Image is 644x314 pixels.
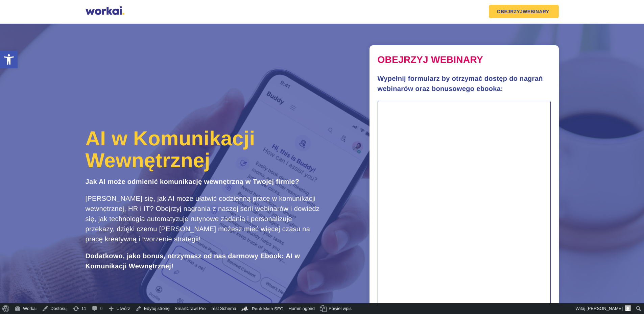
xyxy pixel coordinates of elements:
[378,53,551,66] h2: Obejrzyj webinary
[39,303,70,314] a: Dostosuj
[329,303,352,314] span: Powiel wpis
[239,303,286,314] a: Kokpit Rank Math
[378,75,543,93] strong: Wypełnij formularz by otrzymać dostęp do nagrań webinarów oraz bonusowego ebooka:
[81,303,86,314] span: 11
[573,303,634,314] a: Witaj,
[117,303,130,314] span: Utwórz
[209,303,239,314] a: Test Schema
[100,303,102,314] span: 0
[12,303,39,314] a: Workai
[86,195,320,243] span: [PERSON_NAME] się, jak AI może ułatwić codzienną pracę w komunikacji wewnętrznej, HR i IT? Obejrz...
[252,306,284,311] span: Rank Math SEO
[489,5,559,18] a: OBEJRZYJWEBINARY
[86,252,300,270] strong: Dodatkowo, jako bonus, otrzymasz od nas darmowy Ebook: AI w Komunikacji Wewnętrznej!
[133,303,172,314] a: Edytuj stronę
[86,127,255,172] span: AI w Komunikacji Wewnętrznej
[523,9,549,14] em: WEBINARY
[587,306,623,311] span: [PERSON_NAME]
[86,178,300,186] strong: Jak AI może odmienić komunikację wewnętrzną w Twojej firmie?
[286,303,317,314] a: Hummingbird
[172,303,209,314] a: SmartCrawl Pro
